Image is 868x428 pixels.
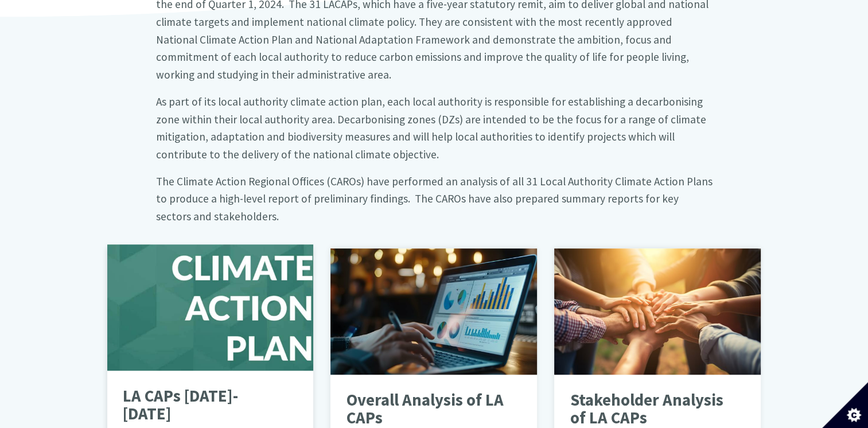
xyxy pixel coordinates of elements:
[822,382,868,428] button: Set cookie preferences
[347,391,504,427] p: Overall Analysis of LA CAPs
[155,95,706,161] big: As part of its local authority climate action plan, each local authority is responsible for estab...
[123,387,281,423] p: LA CAPs [DATE]-[DATE]
[155,174,712,223] big: The Climate Action Regional Offices (CAROs) have performed an analysis of all 31 Local Authority ...
[570,391,728,427] p: Stakeholder Analysis of LA CAPs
